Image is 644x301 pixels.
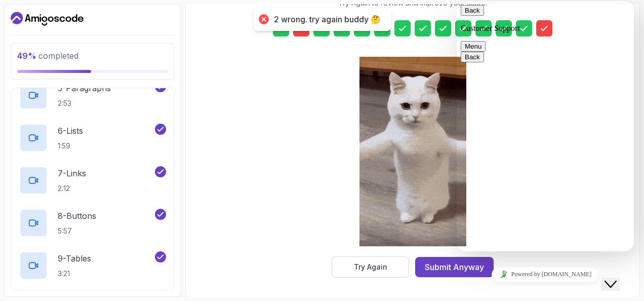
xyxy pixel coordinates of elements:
[19,81,166,109] button: 5-Paragraphs2:53
[17,51,78,61] span: completed
[354,262,387,272] div: Try Again
[415,257,494,277] button: Submit Anyway
[58,210,96,222] p: 8 - Buttons
[19,124,166,152] button: 6-Lists1:59
[601,260,634,291] iframe: chat widget
[274,14,381,25] div: 2 wrong. try again buddy 🤔
[58,226,96,236] p: 5:57
[19,209,166,237] button: 8-Buttons5:57
[457,1,634,251] iframe: chat widget
[457,263,634,286] iframe: chat widget
[359,57,466,246] img: cool-cat
[19,166,166,195] button: 7-Links2:12
[332,256,409,278] button: Try Again
[58,125,83,137] p: 6 - Lists
[58,269,91,279] p: 3:21
[425,261,484,273] div: Submit Anyway
[19,251,166,280] button: 9-Tables3:21
[17,51,36,61] span: 49 %
[58,141,83,151] p: 1:59
[58,252,91,265] p: 9 - Tables
[11,11,84,27] a: Dashboard
[58,167,86,179] p: 7 - Links
[58,98,111,108] p: 2:53
[58,183,86,194] p: 2:12
[58,82,111,94] p: 5 - Paragraphs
